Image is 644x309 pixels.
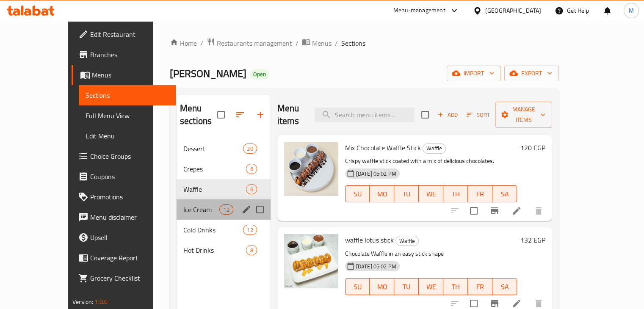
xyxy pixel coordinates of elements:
[464,108,492,121] button: Sort
[398,281,415,293] span: TU
[485,6,541,15] div: [GEOGRAPHIC_DATA]
[246,185,256,193] span: 6
[496,281,514,293] span: SA
[495,102,552,128] button: Manage items
[177,179,271,199] div: Waffle6
[90,29,169,39] span: Edit Restaurant
[72,227,176,248] a: Upsell
[393,6,445,16] div: Menu-management
[423,143,446,154] div: Waffle
[520,142,545,154] h6: 120 EGP
[72,187,176,207] a: Promotions
[243,145,256,153] span: 20
[243,226,256,234] span: 12
[423,143,445,153] span: Waffle
[177,135,271,264] nav: Menu sections
[246,245,257,255] div: items
[465,202,483,220] span: Select to update
[443,278,468,295] button: TH
[79,105,176,126] a: Full Menu View
[177,240,271,260] div: Hot Drinks8
[511,206,522,216] a: Edit menu item
[243,225,257,235] div: items
[345,185,370,202] button: SU
[468,278,492,295] button: FR
[373,188,391,200] span: MO
[353,262,400,270] span: [DATE] 05:02 PM
[349,188,367,200] span: SU
[394,278,419,295] button: TU
[177,159,271,179] div: Crepes6
[511,68,552,79] span: export
[434,108,461,121] span: Add item
[72,296,93,307] span: Version:
[220,206,232,214] span: 12
[79,85,176,105] a: Sections
[207,38,292,49] a: Restaurants management
[341,38,365,48] span: Sections
[419,278,443,295] button: WE
[250,71,269,78] span: Open
[183,184,246,194] div: Waffle
[453,68,494,79] span: import
[277,102,304,127] h2: Menu items
[90,192,169,202] span: Promotions
[471,188,489,200] span: FR
[183,143,243,154] div: Dessert
[345,278,370,295] button: SU
[443,185,468,202] button: TH
[72,65,176,85] a: Menus
[90,171,169,182] span: Coupons
[492,278,517,295] button: SA
[284,234,338,288] img: waffle lotus stick
[90,50,169,60] span: Branches
[72,24,176,44] a: Edit Restaurant
[180,102,217,127] h2: Menu sections
[246,164,257,174] div: items
[212,106,230,124] span: Select all sections
[170,64,246,83] span: [PERSON_NAME]
[79,126,176,146] a: Edit Menu
[230,105,250,125] span: Sort sections
[250,69,269,80] div: Open
[373,281,391,293] span: MO
[183,204,219,215] span: Ice Cream
[395,236,419,246] div: Waffle
[496,188,514,200] span: SA
[504,66,559,81] button: export
[94,296,108,307] span: 1.0.0
[467,110,490,120] span: Sort
[315,108,415,122] input: search
[345,234,394,246] span: waffle lotus stick
[72,248,176,268] a: Coverage Report
[240,203,253,216] button: edit
[177,199,271,220] div: Ice Cream12edit
[72,44,176,65] a: Branches
[250,105,271,125] button: Add section
[394,185,419,202] button: TU
[284,142,338,196] img: Mix Chocolate Waffle Stick
[461,108,495,121] span: Sort items
[170,38,559,49] nav: breadcrumb
[345,156,517,166] p: Crispy waffle stick coated with a mix of delicious chocolates.
[422,281,440,293] span: WE
[502,104,545,125] span: Manage items
[520,234,545,246] h6: 132 EGP
[90,273,169,283] span: Grocery Checklist
[468,185,492,202] button: FR
[419,185,443,202] button: WE
[183,245,246,255] span: Hot Drinks
[90,212,169,222] span: Menu disclaimer
[72,166,176,187] a: Coupons
[243,143,257,154] div: items
[447,66,501,81] button: import
[345,141,421,154] span: Mix Chocolate Waffle Stick
[246,184,257,194] div: items
[90,232,169,243] span: Upsell
[90,151,169,161] span: Choice Groups
[217,38,292,48] span: Restaurants management
[396,236,418,246] span: Waffle
[398,188,415,200] span: TU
